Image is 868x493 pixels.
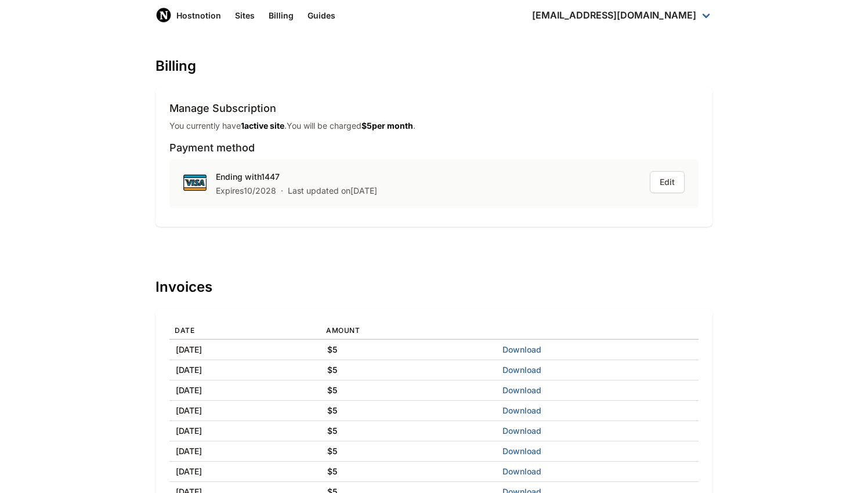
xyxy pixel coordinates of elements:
[321,380,497,401] td: $ 5
[169,339,321,360] td: [DATE]
[502,345,541,354] a: Download
[321,322,497,339] th: Amount
[321,462,497,482] td: $ 5
[288,185,377,197] div: Last updated on [DATE]
[169,101,699,115] h3: Manage Subscription
[216,171,377,183] div: Ending with 1447
[321,339,497,360] td: $ 5
[169,322,321,339] th: Date
[155,7,172,23] img: Host Notion logo
[502,405,541,415] a: Download
[169,421,321,441] td: [DATE]
[241,121,284,130] strong: 1 active site
[321,360,497,380] td: $ 5
[321,401,497,421] td: $ 5
[502,446,541,456] a: Download
[321,421,497,441] td: $ 5
[361,121,413,130] strong: $ 5 per month
[169,401,321,421] td: [DATE]
[169,360,321,380] td: [DATE]
[169,120,415,132] p: You currently have . You will be charged .
[169,462,321,482] td: [DATE]
[502,365,541,375] a: Download
[502,385,541,395] a: Download
[155,279,713,295] h1: Invoices
[502,466,541,476] a: Download
[169,441,321,462] td: [DATE]
[650,171,685,193] button: Edit
[281,185,283,197] span: ·
[502,426,541,436] a: Download
[169,141,699,155] h3: Payment method
[155,58,713,74] h1: Billing
[321,441,497,462] td: $ 5
[216,185,276,197] div: Expires 10 / 2028
[169,380,321,401] td: [DATE]
[183,171,207,194] img: visa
